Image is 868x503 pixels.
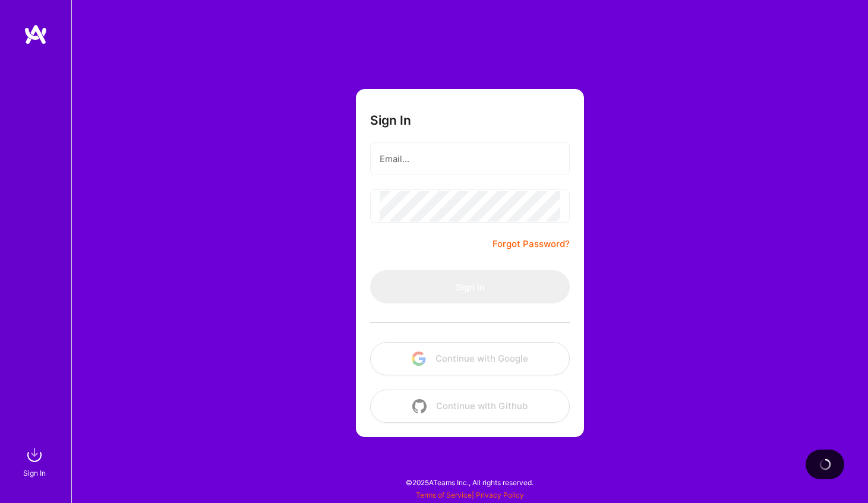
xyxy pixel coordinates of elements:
[370,390,570,423] button: Continue with Github
[412,352,426,366] img: icon
[24,24,48,45] img: logo
[23,443,46,467] img: sign in
[493,237,570,251] a: Forgot Password?
[370,270,570,303] button: Sign In
[819,458,832,471] img: loading
[416,491,524,499] span: |
[71,467,868,497] div: © 2025 ATeams Inc., All rights reserved.
[370,113,411,128] h3: Sign In
[380,144,560,174] input: Email...
[370,342,570,375] button: Continue with Google
[25,443,46,479] a: sign inSign In
[416,491,472,499] a: Terms of Service
[476,491,524,499] a: Privacy Policy
[412,399,427,413] img: icon
[23,467,46,479] div: Sign In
